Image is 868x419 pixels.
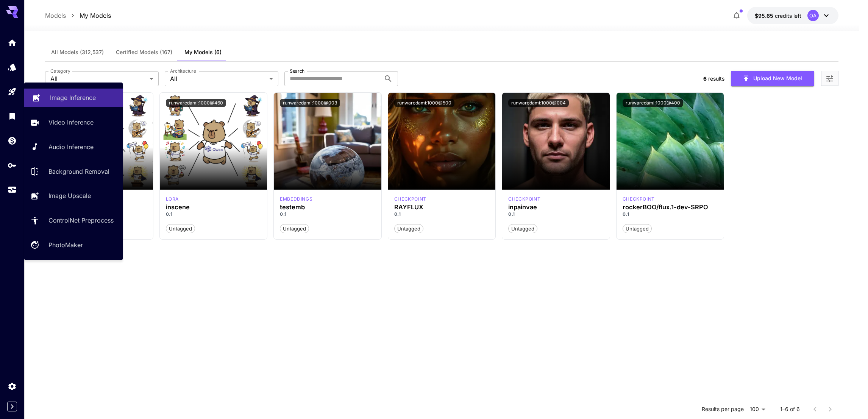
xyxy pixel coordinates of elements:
[280,211,375,218] p: 0.1
[623,204,718,211] h3: rockerBOO/flux.1-dev-SRPO
[290,68,304,74] label: Search
[747,403,768,414] div: 100
[280,225,309,233] span: Untagged
[775,12,801,19] span: credits left
[623,225,651,233] span: Untagged
[8,38,17,47] div: Home
[8,382,17,391] div: Settings
[508,211,604,218] p: 0.1
[45,11,66,20] p: Models
[184,49,222,56] span: My Models (6)
[166,204,261,211] h3: inscene
[508,204,604,211] h3: inpainvae
[508,99,569,107] button: runwaredami:1000@004
[508,196,540,202] p: checkpoint
[755,12,801,20] div: $95.64928
[170,74,266,83] span: All
[8,136,17,145] div: Wallet
[166,225,195,233] span: Untagged
[24,211,123,230] a: ControlNet Preprocess
[623,99,683,107] button: runwaredami:1000@400
[623,211,718,218] p: 0.1
[508,196,540,202] div: SD 1.5
[24,138,123,156] a: Audio Inference
[394,196,426,202] p: checkpoint
[48,216,114,225] p: ControlNet Preprocess
[170,68,196,74] label: Architecture
[45,11,111,20] nav: breadcrumb
[116,49,172,56] span: Certified Models (167)
[509,225,537,233] span: Untagged
[280,204,375,211] h3: testemb
[280,196,312,202] div: SDXL 1.0
[166,196,179,202] div: Qwen Image
[394,99,454,107] button: runwaredami:1000@500
[394,196,426,202] div: FLUX.1 D
[780,405,800,413] p: 1–6 of 6
[394,204,490,211] h3: RAYFLUX
[708,75,724,82] span: results
[8,185,17,195] div: Usage
[280,196,312,202] p: embeddings
[8,111,17,121] div: Library
[8,160,17,170] div: API Keys
[703,75,707,82] span: 6
[8,87,17,97] div: Playground
[50,74,147,83] span: All
[623,196,655,202] div: FLUX.1 D
[48,240,83,249] p: PhotoMaker
[48,142,94,151] p: Audio Inference
[747,7,838,24] button: $95.64928
[48,167,109,176] p: Background Removal
[166,99,226,107] button: runwaredami:1000@460
[166,211,261,218] p: 0.1
[8,62,17,72] div: Models
[24,162,123,181] a: Background Removal
[48,191,91,200] p: Image Upscale
[24,89,123,107] a: Image Inference
[7,402,17,411] button: Expand sidebar
[623,196,655,202] p: checkpoint
[731,71,814,86] button: Upload New Model
[24,113,123,132] a: Video Inference
[24,236,123,254] a: PhotoMaker
[48,118,94,127] p: Video Inference
[394,211,490,218] p: 0.1
[51,49,104,56] span: All Models (312,537)
[280,99,340,107] button: runwaredami:1000@003
[825,74,834,83] button: Open more filters
[50,68,70,74] label: Category
[395,225,423,233] span: Untagged
[166,196,179,202] p: lora
[755,12,775,19] span: $95.65
[702,405,744,413] p: Results per page
[50,93,96,102] p: Image Inference
[80,11,111,20] p: My Models
[24,187,123,205] a: Image Upscale
[807,10,819,21] div: OA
